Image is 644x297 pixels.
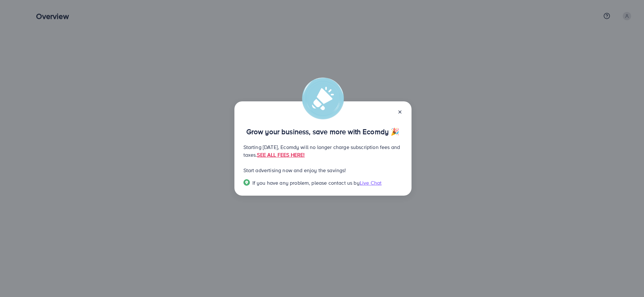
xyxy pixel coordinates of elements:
span: If you have any problem, please contact us by [252,179,360,186]
p: Start advertising now and enjoy the savings! [243,166,402,174]
span: Live Chat [360,179,382,186]
img: Popup guide [243,179,250,186]
a: SEE ALL FEES HERE! [257,151,305,158]
p: Starting [DATE], Ecomdy will no longer charge subscription fees and taxes. [243,143,402,159]
img: alert [302,78,344,119]
p: Grow your business, save more with Ecomdy 🎉 [243,128,402,135]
